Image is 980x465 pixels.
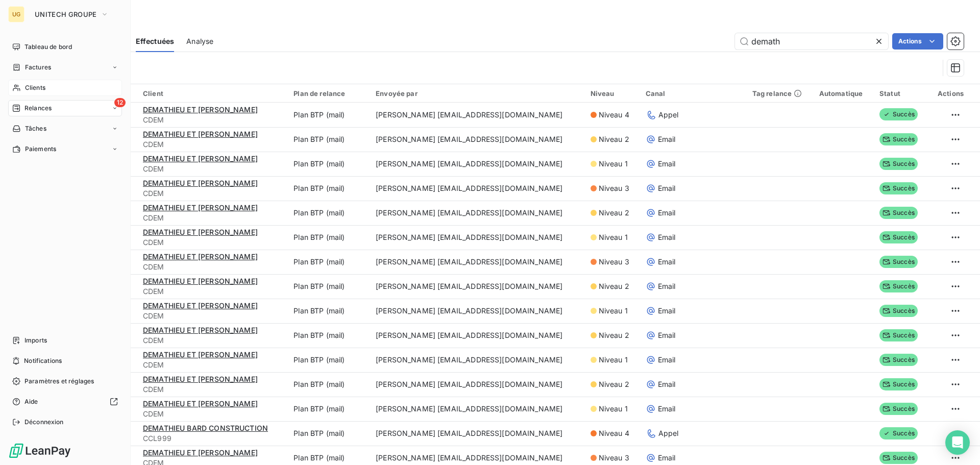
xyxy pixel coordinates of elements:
td: [PERSON_NAME] [EMAIL_ADDRESS][DOMAIN_NAME] [370,397,584,421]
span: Email [658,306,676,316]
span: Appel [658,110,679,120]
td: [PERSON_NAME] [EMAIL_ADDRESS][DOMAIN_NAME] [370,152,584,176]
td: [PERSON_NAME] [EMAIL_ADDRESS][DOMAIN_NAME] [370,250,584,274]
td: [PERSON_NAME] [EMAIL_ADDRESS][DOMAIN_NAME] [370,225,584,250]
span: Succès [879,378,918,390]
span: CDEM [143,164,281,174]
span: DEMATHIEU ET [PERSON_NAME] [143,130,258,138]
span: Niveau 2 [599,281,629,291]
div: Statut [879,89,922,97]
span: Analyse [186,36,213,46]
div: Plan de relance [293,89,363,97]
span: DEMATHIEU ET [PERSON_NAME] [143,252,258,261]
span: CDEM [143,311,281,321]
span: Email [658,330,676,340]
span: Niveau 3 [599,183,629,193]
button: Actions [892,33,943,50]
a: Aide [8,394,122,410]
td: Plan BTP (mail) [287,397,370,421]
div: Open Intercom Messenger [945,430,970,455]
span: CDEM [143,335,281,346]
div: Automatique [819,89,867,97]
span: Succès [879,108,918,120]
span: Succès [879,133,918,145]
span: CDEM [143,262,281,272]
span: DEMATHIEU ET [PERSON_NAME] [143,448,258,457]
span: DEMATHIEU ET [PERSON_NAME] [143,154,258,163]
span: Effectuées [136,36,175,46]
span: Succès [879,256,918,268]
span: Succès [879,280,918,292]
span: Email [658,134,676,144]
span: Email [658,208,676,218]
span: Succès [879,354,918,366]
span: Email [658,453,676,463]
span: Niveau 4 [599,428,629,438]
span: Email [658,404,676,414]
span: CDEM [143,188,281,199]
span: DEMATHIEU ET [PERSON_NAME] [143,203,258,212]
div: UG [8,6,24,22]
td: Plan BTP (mail) [287,348,370,372]
span: Niveau 3 [599,453,629,463]
span: CDEM [143,139,281,150]
td: Plan BTP (mail) [287,152,370,176]
span: Factures [25,63,51,72]
span: Niveau 1 [599,306,628,316]
td: Plan BTP (mail) [287,176,370,201]
span: Succès [879,452,918,464]
div: Niveau [591,89,633,97]
span: Succès [879,158,918,170]
span: Imports [24,336,47,345]
span: CDEM [143,384,281,395]
span: Notifications [24,356,62,365]
span: Niveau 4 [599,110,629,120]
td: Plan BTP (mail) [287,299,370,323]
span: Succès [879,329,918,341]
span: Email [658,379,676,389]
span: Niveau 1 [599,159,628,169]
span: CCL999 [143,433,281,444]
span: Clients [25,83,45,92]
td: Plan BTP (mail) [287,421,370,446]
td: [PERSON_NAME] [EMAIL_ADDRESS][DOMAIN_NAME] [370,323,584,348]
span: UNITECH GROUPE [35,10,96,18]
td: [PERSON_NAME] [EMAIL_ADDRESS][DOMAIN_NAME] [370,421,584,446]
td: [PERSON_NAME] [EMAIL_ADDRESS][DOMAIN_NAME] [370,348,584,372]
span: CDEM [143,286,281,297]
td: [PERSON_NAME] [EMAIL_ADDRESS][DOMAIN_NAME] [370,103,584,127]
td: Plan BTP (mail) [287,225,370,250]
span: Tableau de bord [24,42,72,52]
td: [PERSON_NAME] [EMAIL_ADDRESS][DOMAIN_NAME] [370,176,584,201]
span: Paramètres et réglages [24,377,94,386]
span: DEMATHIEU ET [PERSON_NAME] [143,228,258,236]
img: Logo LeanPay [8,443,71,459]
span: DEMATHIEU ET [PERSON_NAME] [143,326,258,334]
td: Plan BTP (mail) [287,127,370,152]
div: Envoyée par [376,89,578,97]
span: Niveau 1 [599,355,628,365]
span: Niveau 3 [599,257,629,267]
span: CDEM [143,115,281,125]
span: Succès [879,182,918,194]
span: Email [658,281,676,291]
span: CDEM [143,360,281,370]
span: Email [658,232,676,242]
span: DEMATHIEU ET [PERSON_NAME] [143,179,258,187]
span: Niveau 2 [599,208,629,218]
td: [PERSON_NAME] [EMAIL_ADDRESS][DOMAIN_NAME] [370,372,584,397]
span: CDEM [143,213,281,223]
span: DEMATHIEU ET [PERSON_NAME] [143,375,258,383]
td: Plan BTP (mail) [287,372,370,397]
span: DEMATHIEU BARD CONSTRUCTION [143,424,268,432]
div: Actions [934,89,964,97]
span: Appel [658,428,679,438]
span: DEMATHIEU ET [PERSON_NAME] [143,105,258,114]
span: Paiements [25,144,56,154]
span: 12 [114,98,126,107]
span: Succès [879,207,918,219]
span: Niveau 2 [599,330,629,340]
span: Niveau 2 [599,379,629,389]
span: Succès [879,231,918,243]
td: Plan BTP (mail) [287,274,370,299]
